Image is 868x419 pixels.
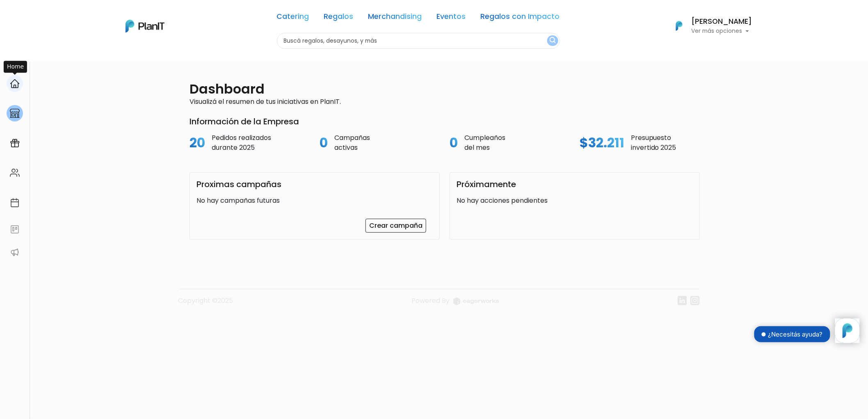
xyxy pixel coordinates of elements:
img: instagram-7ba2a2629254302ec2a9470e65da5de918c9f3c9a63008f8abed3140a32961bf.svg [690,296,700,305]
img: PlanIt Logo [126,20,164,32]
p: Presupuesto invertido 2025 [631,133,676,153]
span: translation missing: es.layouts.footer.powered_by [412,296,450,305]
h3: Proximas campañas [196,179,281,189]
p: Visualizá el resumen de tus iniciativas en PlanIT. [190,97,700,107]
img: partners-52edf745621dab592f3b2c58e3bca9d71375a7ef29c3b500c9f145b62cc070d4.svg [10,247,20,257]
h3: Próximamente [457,179,516,189]
p: No hay acciones pendientes [457,196,693,206]
iframe: trengo-widget-status [712,318,835,351]
p: No hay campañas futuras [196,196,433,206]
img: calendar-87d922413cdce8b2cf7b7f5f62616a5cf9e4887200fb71536465627b3292af00.svg [10,198,20,208]
img: campaigns-02234683943229c281be62815700db0a1741e53638e28bf9629b52c665b00959.svg [10,138,20,148]
h6: [PERSON_NAME] [692,18,752,25]
p: Campañas activas [334,133,370,153]
img: search_button-432b6d5273f82d61273b3651a40e1bd1b912527efae98b1b7a1b2c0702e16a8d.svg [550,37,556,45]
input: Buscá regalos, desayunos, y más [277,33,560,49]
h2: $32.211 [580,135,624,151]
h2: 20 [190,135,205,151]
a: Crear campaña [365,219,426,233]
h3: Información de la Empresa [190,117,700,126]
a: Powered By [412,296,499,312]
p: Pedidos realizados durante 2025 [212,133,271,153]
iframe: trengo-widget-launcher [835,318,860,343]
p: Cumpleaños del mes [464,133,505,153]
a: Regalos con Impacto [481,13,560,23]
p: Ver más opciones [692,28,752,34]
img: home-e721727adea9d79c4d83392d1f703f7f8bce08238fde08b1acbfd93340b81755.svg [10,79,20,89]
div: Home [4,61,27,73]
img: people-662611757002400ad9ed0e3c099ab2801c6687ba6c219adb57efc949bc21e19d.svg [10,168,20,178]
img: marketplace-4ceaa7011d94191e9ded77b95e3339b90024bf715f7c57f8cf31f2d8c509eaba.svg [10,108,20,118]
button: PlanIt Logo [PERSON_NAME] Ver más opciones [665,15,752,37]
p: Copyright ©2025 [178,296,233,312]
a: Eventos [437,13,466,23]
h2: 0 [450,135,458,151]
img: PlanIt Logo [670,17,688,35]
img: feedback-78b5a0c8f98aac82b08bfc38622c3050aee476f2c9584af64705fc4e61158814.svg [10,224,20,234]
a: Merchandising [368,13,422,23]
img: logo_eagerworks-044938b0bf012b96b195e05891a56339191180c2d98ce7df62ca656130a436fa.svg [453,298,499,305]
h2: 0 [320,135,328,151]
img: linkedin-cc7d2dbb1a16aff8e18f147ffe980d30ddd5d9e01409788280e63c91fc390ff4.svg [678,296,687,305]
a: Catering [277,13,309,23]
h2: Dashboard [190,81,265,97]
a: Regalos [324,13,354,23]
